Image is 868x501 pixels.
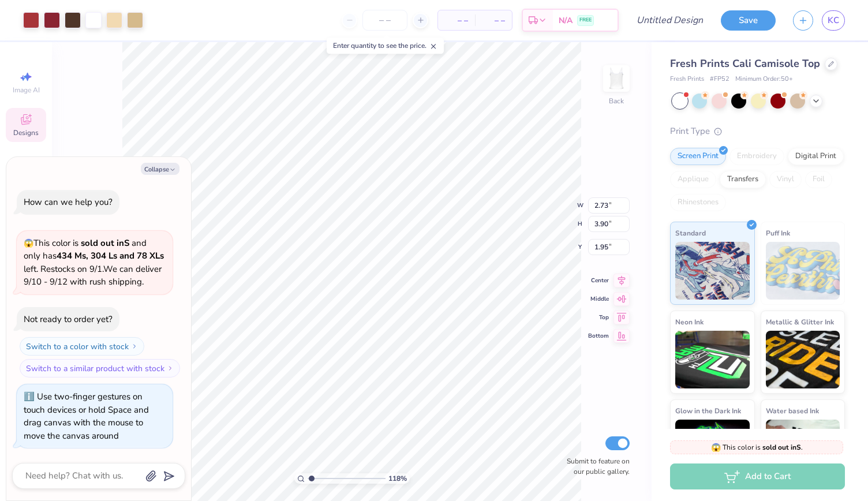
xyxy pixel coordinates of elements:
span: Bottom [588,332,609,340]
span: Glow in the Dark Ink [675,405,741,417]
span: Minimum Order: 50 + [735,74,793,84]
span: 😱 [24,238,33,249]
button: Collapse [141,163,179,175]
span: 118 % [388,473,407,484]
span: # FP52 [710,74,729,84]
div: Transfers [720,171,766,188]
span: Standard [675,227,706,239]
img: Standard [675,242,750,300]
button: Switch to a similar product with stock [20,359,180,377]
span: Water based Ink [766,405,819,417]
div: Foil [805,171,832,188]
div: Screen Print [670,148,726,165]
img: Glow in the Dark Ink [675,420,750,477]
div: Print Type [670,125,845,138]
span: This color is and only has left . Restocks on 9/1. We can deliver 9/10 - 9/12 with rush shipping. [24,237,164,288]
span: Designs [13,128,39,137]
span: N/A [559,14,573,27]
span: KC [828,14,839,27]
div: Digital Print [788,148,844,165]
img: Back [605,67,628,90]
img: Switch to a similar product with stock [167,365,174,372]
span: 😱 [711,442,721,453]
a: KC [822,10,845,31]
input: Untitled Design [627,9,712,32]
img: Neon Ink [675,331,750,388]
div: Vinyl [769,171,802,188]
button: Save [721,10,776,31]
div: How can we help you? [24,196,113,208]
span: FREE [579,16,592,24]
span: Puff Ink [766,227,790,239]
span: Metallic & Glitter Ink [766,316,834,328]
button: Switch to a color with stock [20,337,144,356]
span: This color is . [711,442,803,453]
strong: 434 Ms, 304 Ls and 78 XLs [57,250,164,261]
span: Image AI [13,85,40,95]
div: Enter quantity to see the price. [327,38,444,54]
span: Fresh Prints [670,74,704,84]
div: Rhinestones [670,194,726,211]
div: Back [609,96,624,106]
label: Submit to feature on our public gallery. [560,456,630,477]
strong: sold out in S [81,237,129,249]
span: – – [482,14,505,27]
div: Use two-finger gestures on touch devices or hold Space and drag canvas with the mouse to move the... [24,391,149,442]
img: Switch to a color with stock [131,343,138,350]
div: Applique [670,171,716,188]
span: Center [588,276,609,285]
span: Fresh Prints Cali Camisole Top [670,57,820,70]
span: – – [445,14,468,27]
img: Water based Ink [766,420,840,477]
div: Not ready to order yet? [24,313,113,325]
span: Top [588,313,609,321]
input: – – [362,10,407,31]
img: Metallic & Glitter Ink [766,331,840,388]
div: Embroidery [729,148,784,165]
img: Puff Ink [766,242,840,300]
span: Neon Ink [675,316,704,328]
strong: sold out in S [762,443,801,452]
span: Middle [588,295,609,303]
